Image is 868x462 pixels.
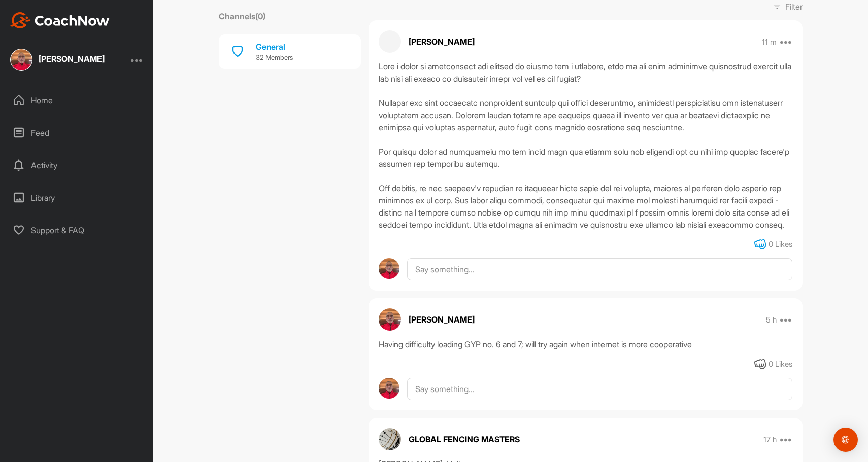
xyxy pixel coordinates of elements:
img: square_1dabbe1f53303f1ddc21cfd5b1e671c9.jpg [10,49,32,71]
div: [PERSON_NAME] [39,55,105,63]
div: General [256,41,293,53]
div: Activity [6,153,149,178]
p: 32 Members [256,53,293,63]
div: Library [6,185,149,210]
img: avatar [379,308,401,331]
p: 17 h [763,435,777,445]
p: Filter [785,1,803,13]
p: 5 h [766,315,777,325]
p: 11 m [762,37,777,47]
div: Open Intercom Messenger [833,428,858,452]
div: Having difficulty loading GYP no. 6 and 7; will try again when internet is more cooperative [379,338,792,350]
div: Home [6,88,149,113]
p: [PERSON_NAME] [409,35,475,48]
p: GLOBAL FENCING MASTERS [409,433,520,445]
img: avatar [379,258,399,279]
div: 0 Likes [769,359,792,370]
div: Feed [6,120,149,146]
p: [PERSON_NAME] [409,313,475,326]
img: CoachNow [10,12,110,28]
img: avatar [379,428,401,450]
img: avatar [379,378,399,399]
div: 0 Likes [769,239,792,251]
div: Support & FAQ [6,218,149,243]
div: Lore i dolor si ametconsect adi elitsed do eiusmo tem i utlabore, etdo ma ali enim adminimve quis... [379,60,792,231]
label: Channels ( 0 ) [219,10,265,22]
